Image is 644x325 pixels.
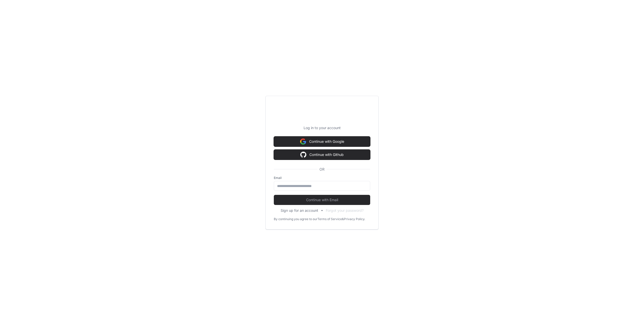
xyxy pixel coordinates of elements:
[300,150,306,160] img: Sign in with google
[326,208,364,213] button: Forgot your password?
[274,197,370,202] span: Continue with Email
[274,150,370,160] button: Continue with Github
[274,125,370,130] p: Log in to your account
[317,217,342,221] a: Terms of Service
[281,208,318,213] button: Sign up for an account
[274,195,370,205] button: Continue with Email
[300,136,306,147] img: Sign in with google
[274,176,370,180] label: Email
[274,136,370,147] button: Continue with Google
[317,167,327,172] span: OR
[274,217,317,221] div: By continuing you agree to our
[342,217,344,221] div: &
[344,217,365,221] a: Privacy Policy.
